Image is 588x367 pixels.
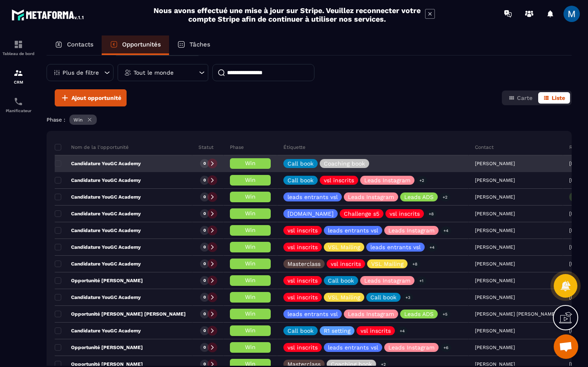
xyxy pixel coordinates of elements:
[13,97,23,106] img: scheduler
[348,194,394,200] p: Leads Instagram
[371,261,403,267] p: VSL Mailing
[55,144,129,150] p: Nom de la l'opportunité
[153,6,421,23] h2: Nous avons effectué une mise à jour sur Stripe. Veuillez reconnecter votre compte Stripe afin de ...
[245,210,256,217] span: Win
[2,33,35,62] a: formationformationTableau de bord
[203,328,206,334] p: 0
[55,344,143,351] p: Opportunité [PERSON_NAME]
[370,244,421,250] p: leads entrants vsl
[55,194,141,200] p: Candidature YouGC Academy
[348,311,394,317] p: Leads Instagram
[67,41,94,48] p: Contacts
[13,68,23,78] img: formation
[427,243,437,252] p: +4
[55,160,141,167] p: Candidature YouGC Academy
[245,243,256,250] span: Win
[245,294,256,300] span: Win
[245,327,256,334] span: Win
[538,92,570,104] button: Liste
[55,277,143,284] p: Opportunité [PERSON_NAME]
[55,177,141,183] p: Candidature YouGC Academy
[71,94,121,102] span: Ajout opportunité
[203,345,206,350] p: 0
[245,310,256,317] span: Win
[47,35,102,55] a: Contacts
[287,345,318,350] p: vsl inscrits
[245,277,256,283] span: Win
[245,227,256,233] span: Win
[198,144,214,150] p: Statut
[404,311,434,317] p: Leads ADS
[245,260,256,267] span: Win
[2,80,35,84] p: CRM
[189,41,210,48] p: Tâches
[245,360,256,367] span: Win
[554,334,578,359] a: Ouvrir le chat
[287,161,314,166] p: Call book
[403,293,413,302] p: +3
[364,177,410,183] p: Leads Instagram
[328,345,378,350] p: leads entrants vsl
[440,193,450,201] p: +2
[203,244,206,250] p: 0
[55,311,186,317] p: Opportunité [PERSON_NAME] [PERSON_NAME]
[416,176,427,185] p: +2
[2,62,35,91] a: formationformationCRM
[344,211,379,217] p: Challenge s5
[416,276,426,285] p: +1
[287,294,318,300] p: vsl inscrits
[324,328,350,334] p: R1 setting
[245,177,256,183] span: Win
[324,161,365,166] p: Coaching book
[203,278,206,283] p: 0
[203,311,206,317] p: 0
[287,228,318,233] p: vsl inscrits
[134,70,174,75] p: Tout le monde
[73,117,82,123] p: Win
[388,228,434,233] p: Leads Instagram
[2,108,35,113] p: Planificateur
[2,91,35,119] a: schedulerschedulerPlanificateur
[2,51,35,56] p: Tableau de bord
[13,40,23,49] img: formation
[283,144,305,150] p: Étiquette
[324,177,354,183] p: vsl inscrits
[287,311,338,317] p: leads entrants vsl
[370,294,396,300] p: Call book
[203,228,206,233] p: 0
[364,278,410,283] p: Leads Instagram
[203,161,206,166] p: 0
[11,7,85,22] img: logo
[62,70,99,75] p: Plus de filtre
[230,144,244,150] p: Phase
[410,260,420,268] p: +8
[475,144,494,150] p: Contact
[397,327,408,335] p: +4
[331,361,372,367] p: Coaching book
[47,117,65,123] p: Phase :
[122,41,161,48] p: Opportunités
[245,193,256,200] span: Win
[287,361,321,367] p: Masterclass
[361,328,391,334] p: vsl inscrits
[55,210,141,217] p: Candidature YouGC Academy
[328,278,354,283] p: Call book
[287,211,334,217] p: [DOMAIN_NAME]
[287,177,314,183] p: Call book
[287,244,318,250] p: vsl inscrits
[287,261,321,267] p: Masterclass
[388,345,434,350] p: Leads Instagram
[55,89,127,106] button: Ajout opportunité
[203,294,206,300] p: 0
[203,361,206,367] p: 0
[503,92,537,104] button: Carte
[552,95,565,101] span: Liste
[426,210,437,218] p: +8
[328,294,360,300] p: VSL Mailing
[55,294,141,301] p: Candidature YouGC Academy
[517,95,532,101] span: Carte
[441,343,451,352] p: +6
[55,261,141,267] p: Candidature YouGC Academy
[55,227,141,234] p: Candidature YouGC Academy
[203,261,206,267] p: 0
